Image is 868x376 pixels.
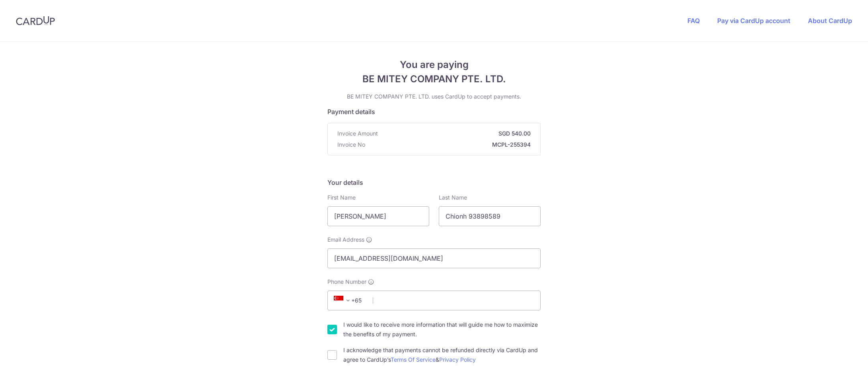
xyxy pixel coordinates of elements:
[327,93,541,101] p: BE MITEY COMPANY PTE. LTD. uses CardUp to accept payments.
[327,72,541,86] span: BE MITEY COMPANY PTE. LTD.
[381,130,531,138] strong: SGD 540.00
[808,17,852,25] a: About CardUp
[327,178,541,187] h5: Your details
[368,141,531,149] strong: MCPL-255394
[439,356,476,363] a: Privacy Policy
[439,206,541,226] input: Last name
[717,17,790,25] a: Pay via CardUp account
[327,236,364,244] span: Email Address
[327,107,541,116] h5: Payment details
[327,248,541,268] input: Email address
[337,141,365,149] span: Invoice No
[327,278,366,286] span: Phone Number
[327,206,429,226] input: First name
[16,16,55,25] img: CardUp
[439,194,467,202] label: Last Name
[343,320,541,339] label: I would like to receive more information that will guide me how to maximize the benefits of my pa...
[337,130,378,138] span: Invoice Amount
[391,356,436,363] a: Terms Of Service
[331,296,367,305] span: +65
[327,58,541,72] span: You are paying
[334,296,353,305] span: +65
[327,194,356,202] label: First Name
[343,345,541,364] label: I acknowledge that payments cannot be refunded directly via CardUp and agree to CardUp’s &
[687,17,700,25] a: FAQ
